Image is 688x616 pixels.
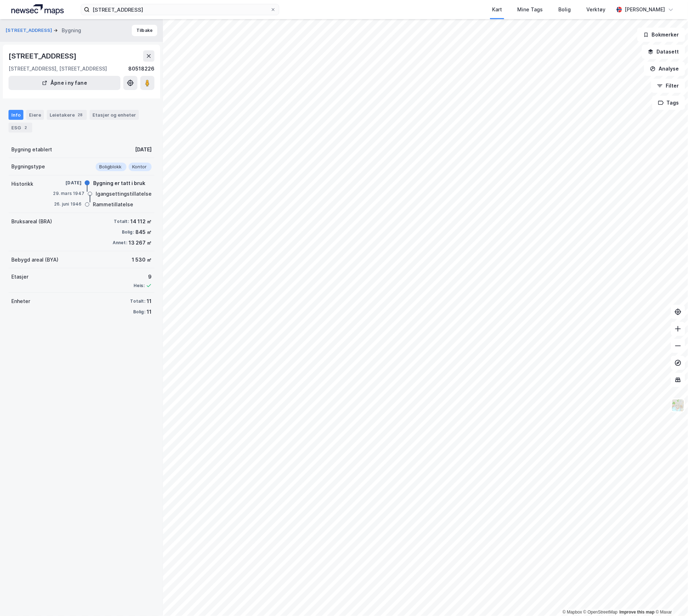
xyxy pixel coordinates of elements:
[134,273,152,281] div: 9
[96,190,152,198] div: Igangsettingstillatelse
[135,145,152,154] div: [DATE]
[563,610,582,615] a: Mapbox
[53,190,84,197] div: 29. mars 1947
[583,610,618,615] a: OpenStreetMap
[93,200,133,209] div: Rammetillatelse
[652,96,685,110] button: Tags
[11,145,52,154] div: Bygning etablert
[559,5,571,14] div: Bolig
[653,582,688,616] div: Kontrollprogram for chat
[128,65,154,73] div: 80518226
[644,62,685,76] button: Analyse
[6,27,53,34] button: [STREET_ADDRESS]
[92,112,136,118] div: Etasjer og enheter
[11,256,58,264] div: Bebygd areal (BYA)
[53,201,81,207] div: 26. juni 1946
[62,26,81,35] div: Bygning
[132,256,152,264] div: 1 530 ㎡
[114,219,129,224] div: Totalt:
[9,65,107,73] div: [STREET_ADDRESS], [STREET_ADDRESS]
[132,25,157,36] button: Tilbake
[133,309,145,315] div: Bolig:
[113,240,127,246] div: Annet:
[9,110,23,120] div: Info
[90,4,270,15] input: Søk på adresse, matrikkel, gårdeiere, leietakere eller personer
[11,4,64,15] img: logo.a4113a55bc3d86da70a041830d287a7e.svg
[129,239,152,247] div: 13 267 ㎡
[11,273,28,281] div: Etasjer
[518,5,543,14] div: Mine Tags
[651,79,685,93] button: Filter
[47,110,87,120] div: Leietakere
[11,180,33,188] div: Historikk
[135,228,152,236] div: 845 ㎡
[653,582,688,616] iframe: Chat Widget
[26,110,44,120] div: Eiere
[9,76,120,90] button: Åpne i ny fane
[11,217,52,226] div: Bruksareal (BRA)
[620,610,655,615] a: Improve this map
[11,297,30,306] div: Enheter
[9,123,32,133] div: ESG
[93,179,145,187] div: Bygning er tatt i bruk
[130,298,145,304] div: Totalt:
[642,45,685,59] button: Datasett
[147,297,152,306] div: 11
[76,111,84,118] div: 28
[130,217,152,226] div: 14 112 ㎡
[147,308,152,316] div: 11
[9,50,78,62] div: [STREET_ADDRESS]
[671,399,685,412] img: Z
[492,5,502,14] div: Kart
[134,283,145,289] div: Heis:
[122,229,134,235] div: Bolig:
[637,28,685,42] button: Bokmerker
[22,124,29,131] div: 2
[53,180,81,186] div: [DATE]
[11,162,45,171] div: Bygningstype
[587,5,606,14] div: Verktøy
[625,5,665,14] div: [PERSON_NAME]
